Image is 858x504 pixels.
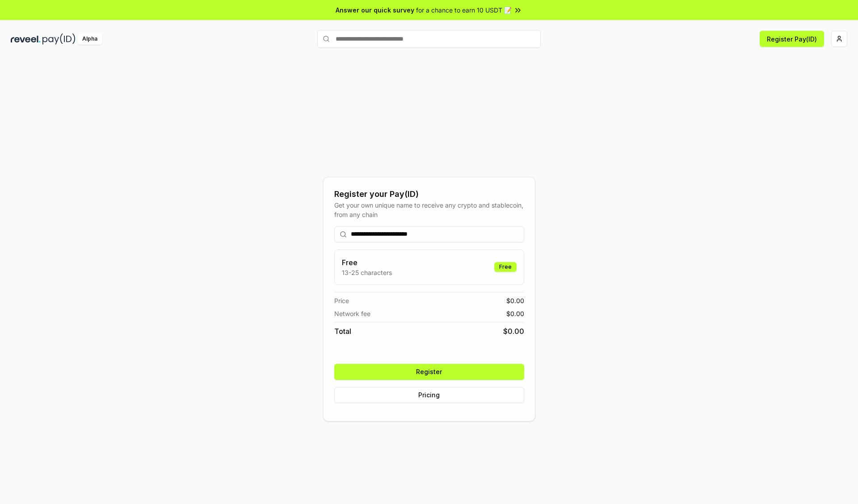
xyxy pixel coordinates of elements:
[334,387,524,403] button: Pricing
[334,296,349,305] span: Price
[334,364,524,380] button: Register
[334,326,351,337] span: Total
[334,188,524,200] div: Register your Pay(ID)
[503,326,524,337] span: $ 0.00
[11,33,41,45] img: reveel_dark
[342,268,392,277] p: 13-25 characters
[506,309,524,318] span: $ 0.00
[42,33,76,45] img: pay_id
[77,33,102,45] div: Alpha
[506,296,524,305] span: $ 0.00
[334,309,370,318] span: Network fee
[336,5,414,15] span: Answer our quick survey
[494,262,517,272] div: Free
[760,31,824,47] button: Register Pay(ID)
[334,200,524,219] div: Get your own unique name to receive any crypto and stablecoin, from any chain
[416,5,512,15] span: for a chance to earn 10 USDT 📝
[342,257,392,268] h3: Free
